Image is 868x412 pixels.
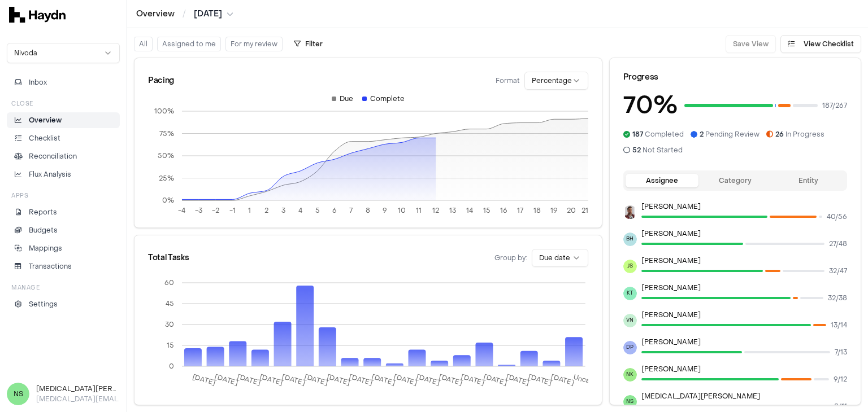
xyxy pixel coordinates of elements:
tspan: 5 [315,206,320,215]
tspan: 12 [432,206,439,215]
div: Progress [623,72,847,83]
p: Flux Analysis [29,169,71,179]
a: Flux Analysis [7,166,120,182]
a: Overview [7,112,120,128]
a: Overview [136,8,175,20]
span: VN [623,314,637,327]
tspan: 75% [159,129,174,138]
tspan: 25% [159,174,174,183]
tspan: -1 [229,206,236,215]
tspan: 19 [550,206,558,215]
div: Due [332,94,353,103]
img: JP Smit [623,205,637,219]
tspan: [DATE] [259,372,284,387]
tspan: [DATE] [393,372,418,387]
span: 7 / 13 [835,348,847,357]
tspan: 9 [383,206,387,215]
span: NS [7,383,29,405]
span: NK [623,368,637,382]
span: NS [623,395,637,409]
img: svg+xml,%3c [9,7,66,23]
span: 187 / 267 [822,101,847,110]
span: 26 [775,130,784,139]
button: For my review [225,37,283,51]
button: Assigned to me [157,37,221,51]
span: 27 / 48 [829,239,847,248]
div: Pacing [148,75,174,86]
span: DP [623,341,637,354]
tspan: [DATE] [505,372,531,387]
span: KT [623,287,637,300]
a: Mappings [7,240,120,256]
span: 32 / 38 [828,293,847,303]
tspan: [DATE] [371,372,396,387]
p: [PERSON_NAME] [641,365,847,374]
tspan: 16 [500,206,507,215]
p: [PERSON_NAME] [641,256,847,265]
tspan: [DATE] [214,372,239,387]
tspan: 15 [167,341,174,350]
tspan: 0 [169,362,174,371]
span: 9 / 12 [834,375,847,384]
tspan: 11 [416,206,422,215]
tspan: 17 [517,206,523,215]
h3: 70 % [623,87,678,123]
tspan: [DATE] [325,372,351,387]
button: Assignee [626,174,698,187]
a: Transactions [7,258,120,274]
span: 2 [700,130,704,139]
p: Checklist [29,133,60,143]
nav: breadcrumb [136,8,233,20]
tspan: 50% [158,151,174,160]
tspan: 8 [366,206,370,215]
a: Reports [7,204,120,220]
p: Mappings [29,243,62,253]
span: 40 / 56 [827,212,847,221]
tspan: [DATE] [460,372,485,387]
tspan: [DATE] [236,372,262,387]
span: / [180,8,188,19]
p: [MEDICAL_DATA][EMAIL_ADDRESS][DOMAIN_NAME] [36,394,120,404]
h3: Apps [11,191,28,200]
tspan: 0% [162,196,174,205]
button: [DATE] [194,8,233,20]
a: Budgets [7,222,120,238]
span: Inbox [29,77,47,87]
tspan: 3 [281,206,285,215]
span: 187 [632,130,643,139]
span: Format [496,76,520,85]
tspan: -4 [178,206,185,215]
span: Not Started [632,146,683,155]
a: Reconciliation [7,148,120,164]
span: JS [623,260,637,273]
button: All [134,37,153,51]
div: Total Tasks [148,252,189,264]
tspan: [DATE] [550,372,575,387]
p: [PERSON_NAME] [641,338,847,347]
h3: Manage [11,283,40,292]
button: Entity [772,174,845,187]
p: [MEDICAL_DATA][PERSON_NAME] [641,392,847,401]
h3: [MEDICAL_DATA][PERSON_NAME] [36,384,120,394]
p: [PERSON_NAME] [641,283,847,292]
tspan: 6 [332,206,337,215]
a: Checklist [7,130,120,146]
tspan: 14 [466,206,473,215]
tspan: [DATE] [483,372,508,387]
span: Group by: [494,253,527,262]
tspan: [DATE] [348,372,374,387]
button: Inbox [7,74,120,90]
span: [DATE] [194,8,222,20]
p: [PERSON_NAME] [641,310,847,319]
tspan: [DATE] [527,372,553,387]
p: Budgets [29,225,58,235]
div: Complete [362,94,405,103]
tspan: 1 [248,206,251,215]
tspan: [DATE] [192,372,217,387]
tspan: -2 [212,206,219,215]
h3: Close [11,99,33,108]
a: Settings [7,296,120,312]
tspan: 45 [166,299,174,308]
span: 13 / 14 [831,321,847,330]
tspan: [DATE] [303,372,329,387]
